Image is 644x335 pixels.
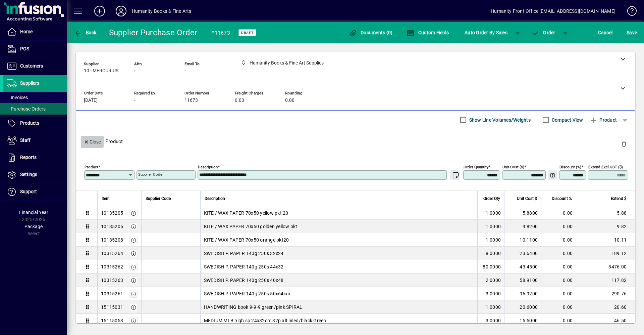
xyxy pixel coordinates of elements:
button: Order [528,27,559,39]
span: Home [20,29,33,34]
div: Supplier Purchase Order [109,27,198,38]
span: Package [24,224,43,229]
td: 1.0000 [477,233,504,247]
td: 1.0000 [477,300,504,314]
a: Products [3,115,67,132]
button: Save [625,27,639,39]
div: 10315261 [101,290,123,297]
span: Settings [20,172,37,177]
td: 9.82 [576,220,635,233]
span: Item [102,195,110,202]
td: 3.0000 [477,314,504,327]
span: ave [627,27,637,38]
span: SWEDISH P. PAPER 140g 250s 44x32 [204,263,284,270]
span: - [134,98,136,103]
span: Cancel [598,27,613,38]
span: Extend $ [611,195,627,202]
span: Documents (0) [349,30,393,35]
a: Staff [3,132,67,149]
span: Staff [20,137,31,143]
div: 10135205 [101,210,123,216]
span: 0.00 [235,98,244,103]
td: 15.5000 [504,314,541,327]
td: 290.76 [576,287,635,300]
button: Product [586,114,620,126]
td: 8.0000 [477,247,504,260]
app-page-header-button: Back [67,27,104,39]
span: HANDWRITING book 9-9-9 green/pink SPIRAL [204,304,303,310]
button: Change Price Levels [548,170,557,180]
td: 46.50 [576,314,635,327]
button: Documents (0) [347,27,394,39]
td: 0.00 [541,300,576,314]
td: 80.0000 [477,260,504,274]
span: Close [84,136,101,148]
button: Auto Order By Sales [461,27,511,39]
button: Close [81,136,104,148]
td: 10.11 [576,233,635,247]
mat-label: Unit Cost ($) [502,165,524,169]
span: Unit Cost $ [517,195,537,202]
td: 0.00 [541,247,576,260]
span: KITE / WAX PAPER 70x50 orange pkt20 [204,237,289,243]
button: Cancel [596,27,614,39]
a: Knowledge Base [622,1,636,23]
app-page-header-button: Close [79,138,105,144]
a: Reports [3,149,67,166]
mat-label: Supplier Code [138,172,162,177]
span: MEDIUM MLB high sp 24x32cm 32p alt lined/black Green [204,317,326,324]
td: 1.0000 [477,206,504,220]
td: 9.8200 [504,220,541,233]
td: 0.00 [541,260,576,274]
div: 10315262 [101,263,123,270]
mat-label: Extend excl GST ($) [588,165,623,169]
mat-label: Description [198,165,218,169]
mat-label: Product [85,165,98,169]
span: Description [205,195,225,202]
div: #11673 [211,28,230,38]
span: Products [20,120,39,126]
span: Supplier Code [146,195,171,202]
td: 58.9100 [504,274,541,287]
td: 3476.00 [576,260,635,274]
td: 23.6400 [504,247,541,260]
span: KITE / WAX PAPER 70x50 golden yellow pkt [204,223,298,230]
td: 0.00 [541,287,576,300]
span: Order [532,30,555,35]
td: 10.1100 [504,233,541,247]
span: Invoices [7,95,28,100]
div: 10135206 [101,223,123,230]
td: 96.9200 [504,287,541,300]
span: 0.00 [285,98,294,103]
button: Profile [110,5,132,17]
td: 20.6000 [504,300,541,314]
mat-label: Discount (%) [559,165,581,169]
a: Support [3,183,67,200]
div: 10315264 [101,250,123,257]
div: 15115031 [101,304,123,310]
td: 0.00 [541,314,576,327]
td: 0.00 [541,233,576,247]
button: Add [89,5,110,17]
span: - [184,68,186,74]
span: SWEDISH P. PAPER 140g 250s 50x64cm [204,290,290,297]
div: Product [76,129,635,154]
span: Reports [20,155,37,160]
span: S [627,30,629,35]
span: Support [20,189,37,194]
span: Order Qty [483,195,500,202]
app-page-header-button: Delete [616,141,632,147]
td: 43.4500 [504,260,541,274]
span: Discount % [552,195,572,202]
td: 0.00 [541,274,576,287]
mat-label: Order Quantity [464,165,488,169]
span: Financial Year [19,210,48,215]
div: Humanity Books & Fine Arts [132,6,192,16]
span: POS [20,46,29,51]
a: Home [3,24,67,40]
button: Back [72,27,98,39]
a: Settings [3,166,67,183]
td: 0.00 [541,220,576,233]
span: Custom Fields [407,30,449,35]
a: Invoices [3,92,67,103]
